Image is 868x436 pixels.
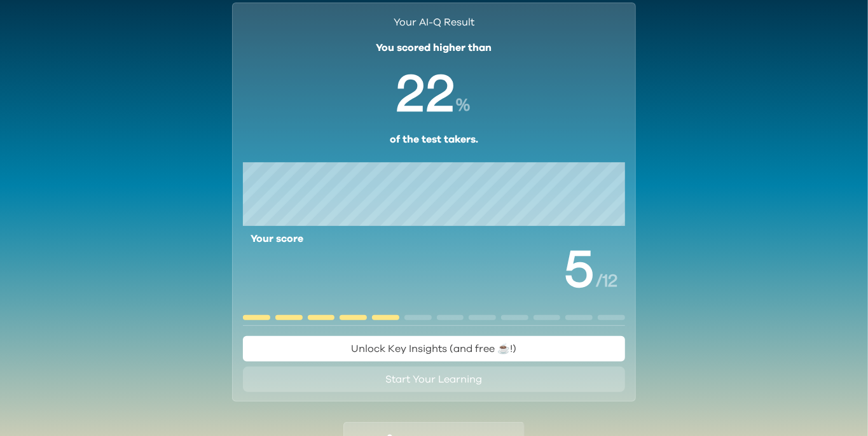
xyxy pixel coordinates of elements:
p: You scored higher than [376,40,492,55]
span: Your score [251,231,303,307]
span: Unlock Key Insights (and free ☕️!) [352,344,517,354]
button: Start Your Learning [243,367,625,392]
button: Unlock Key Insights (and free ☕️!) [243,336,625,362]
span: / 12 [596,271,617,290]
span: % [456,95,472,115]
p: of the test takers. [390,132,478,147]
span: Start Your Learning [386,374,483,384]
h2: Your AI-Q Result [394,15,474,40]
